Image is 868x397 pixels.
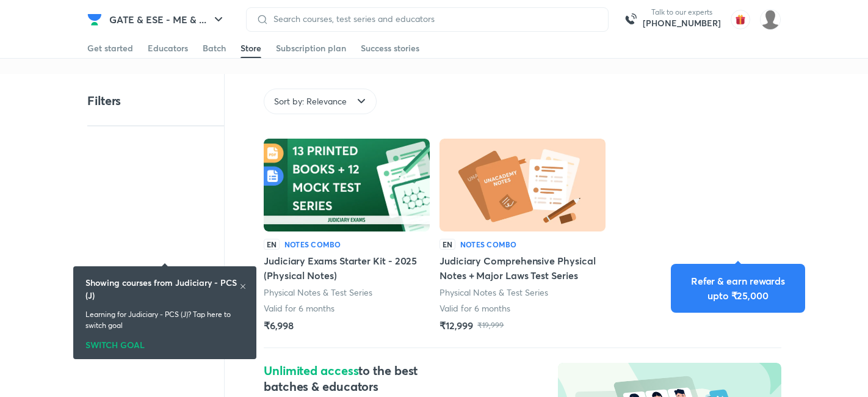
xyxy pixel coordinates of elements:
[264,139,430,231] img: Batch Thumbnail
[276,38,346,58] a: Subscription plan
[264,318,294,333] h5: ₹6,998
[460,239,517,250] h6: Notes Combo
[87,93,121,109] h4: Filters
[284,239,341,250] h6: Notes Combo
[477,321,504,330] p: ₹19,999
[264,253,430,283] h5: Judiciary Exams Starter Kit - 2025 (Physical Notes)
[85,276,239,302] h6: Showing courses from Judiciary - PCS (J)
[643,7,721,17] p: Talk to our experts
[264,286,373,299] p: Physical Notes & Test Series
[439,139,606,231] img: Batch Thumbnail
[102,7,233,32] button: GATE & ESE - ME & ...
[618,7,643,32] img: call-us
[148,38,188,58] a: Educators
[264,362,418,395] span: to the best batches & educators
[361,42,419,54] div: Success stories
[361,38,419,58] a: Success stories
[87,12,102,27] img: Company Logo
[274,95,347,107] span: Sort by: Relevance
[85,336,244,349] div: SWITCH GOAL
[439,286,549,299] p: Physical Notes & Test Series
[85,309,244,331] p: Learning for Judiciary - PCS (J)? Tap here to switch goal
[439,302,510,315] p: Valid for 6 months
[731,10,750,29] img: avatar
[87,42,133,54] div: Get started
[264,302,335,315] p: Valid for 6 months
[439,239,455,250] p: EN
[264,363,456,395] h4: Unlimited access
[276,42,346,54] div: Subscription plan
[760,9,781,30] img: Basudha
[241,38,261,58] a: Store
[643,17,721,29] a: [PHONE_NUMBER]
[87,38,133,58] a: Get started
[203,38,226,58] a: Batch
[148,42,188,54] div: Educators
[681,274,795,303] div: Refer & earn rewards upto ₹25,000
[203,42,226,54] div: Batch
[241,42,261,54] div: Store
[439,253,606,283] h5: Judiciary Comprehensive Physical Notes + Major Laws Test Series
[264,239,280,250] p: EN
[439,318,472,333] h5: ₹12,999
[269,14,598,24] input: Search courses, test series and educators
